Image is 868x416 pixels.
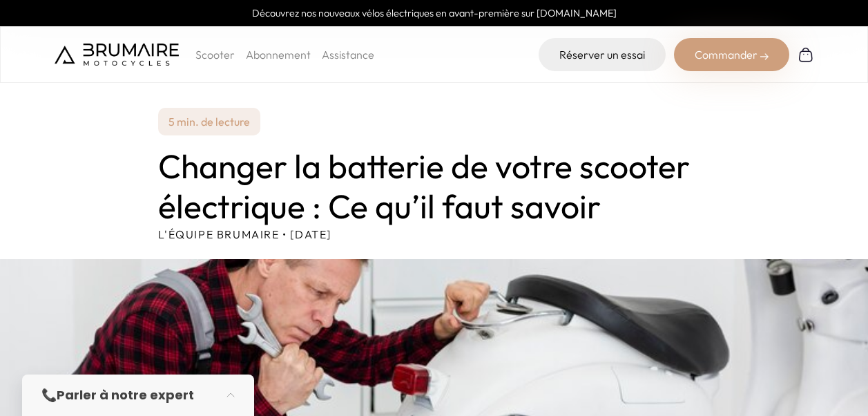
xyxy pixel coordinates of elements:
[158,226,711,243] p: L'équipe Brumaire • [DATE]
[760,53,769,61] img: right-arrow-2.png
[322,48,374,62] a: Assistance
[539,38,666,71] a: Réserver un essai
[798,46,814,63] img: Panier
[158,108,260,135] p: 5 min. de lecture
[55,44,179,66] img: Brumaire Motocycles
[246,48,311,62] a: Abonnement
[158,146,711,226] h1: Changer la batterie de votre scooter électrique : Ce qu’il faut savoir
[195,46,235,63] p: Scooter
[674,38,789,71] div: Commander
